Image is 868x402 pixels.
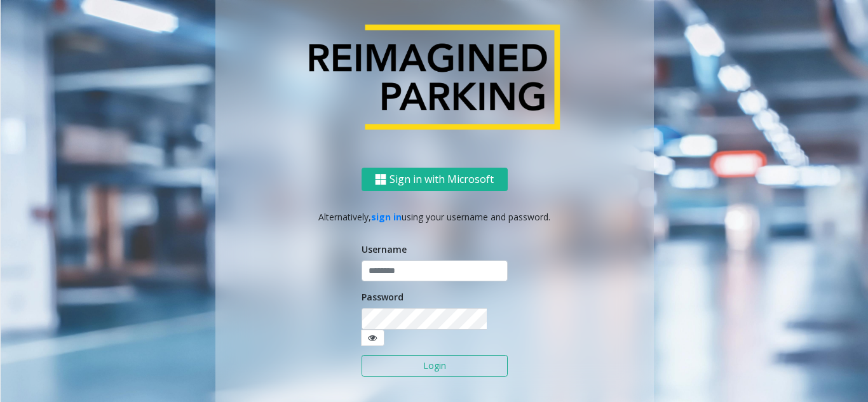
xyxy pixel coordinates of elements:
[371,211,402,223] a: sign in
[362,355,508,377] button: Login
[362,168,508,191] button: Sign in with Microsoft
[362,243,407,256] label: Username
[228,210,641,224] p: Alternatively, using your username and password.
[362,290,403,304] label: Password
